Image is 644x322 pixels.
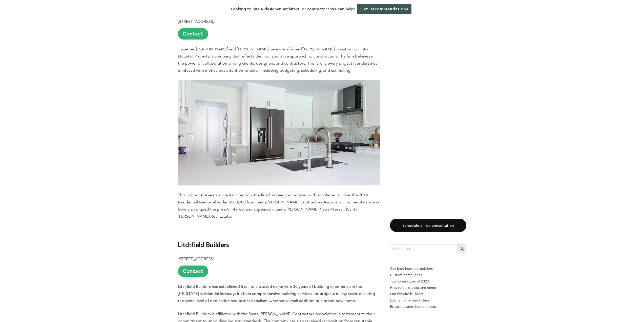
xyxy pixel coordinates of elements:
span: . [231,214,232,219]
span: Together, [PERSON_NAME] and [PERSON_NAME] have transformed [PERSON_NAME] Construction into Doveta... [178,47,377,73]
span: and [340,207,347,212]
a: Contact [178,28,208,40]
a: Contact [178,266,208,277]
p: Get bids from top builders [390,266,466,272]
svg: Search [459,246,465,252]
b: [STREET_ADDRESS] [178,19,214,24]
span: Santa [PERSON_NAME] News-Press [276,207,340,212]
span: Throughout the years since its inception, the firm has been recognized with accolades, such as th... [178,193,379,212]
a: Schedule a free consultation [390,219,466,232]
span: Litchfield Builders has established itself as a trusted name with 30 years of building experience... [178,284,375,303]
b: Litchfield Builders [178,240,229,249]
b: [STREET_ADDRESS] [178,256,214,261]
a: How to build a custom home [390,285,466,291]
a: Top home styles of 2023 [390,278,466,285]
span: Santa [PERSON_NAME] Real Estate [178,207,357,219]
iframe: Drift Widget Chat Controller [547,286,638,316]
a: Browse custom home photos [390,304,466,310]
input: Search here... [390,244,457,253]
a: Get Recommendations [357,4,411,14]
a: Our favorite builders [390,291,466,297]
a: Luxury home build ideas [390,297,466,304]
a: Custom home ideas [390,272,466,278]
